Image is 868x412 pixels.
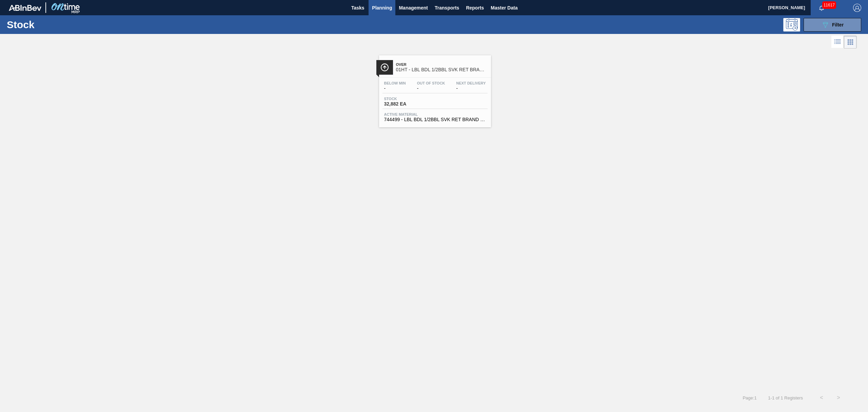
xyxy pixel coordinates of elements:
[372,4,392,12] span: Planning
[384,81,406,85] span: Below Min
[399,4,428,12] span: Management
[767,395,803,400] span: 1 - 1 of 1 Registers
[9,5,41,11] img: TNhmsLtSVTkK8tSr43FrP2fwEKptu5GPRR3wAAAABJRU5ErkJggg==
[844,36,857,49] div: Card Vision
[384,101,432,107] span: 32,882 EA
[384,117,486,122] span: 744499 - LBL BDL 1/2BBL SVK RET BRAND NAC PAPER 1
[396,62,488,67] span: Over
[7,21,112,29] h1: Stock
[384,86,406,91] span: -
[456,81,486,85] span: Next Delivery
[491,4,517,12] span: Master Data
[743,395,756,400] span: Page : 1
[417,86,445,91] span: -
[853,4,861,12] img: Logout
[832,22,844,27] span: Filter
[350,4,365,12] span: Tasks
[783,18,800,32] div: Programming: no user selected
[417,81,445,85] span: Out Of Stock
[830,389,847,406] button: >
[822,1,836,9] span: 11617
[374,50,494,127] a: ÍconeOver01HT - LBL BDL 1/2BBL SVK RET BRAND PAPER #3 NACBelow Min-Out Of Stock-Next Delivery-Sto...
[811,3,832,13] button: Notifications
[384,112,486,116] span: Active Material
[380,63,389,72] img: Ícone
[384,97,432,101] span: Stock
[804,18,861,32] button: Filter
[396,67,488,72] span: 01HT - LBL BDL 1/2BBL SVK RET BRAND PAPER #3 NAC
[435,4,459,12] span: Transports
[456,86,486,91] span: -
[466,4,484,12] span: Reports
[831,36,844,49] div: List Vision
[813,389,830,406] button: <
